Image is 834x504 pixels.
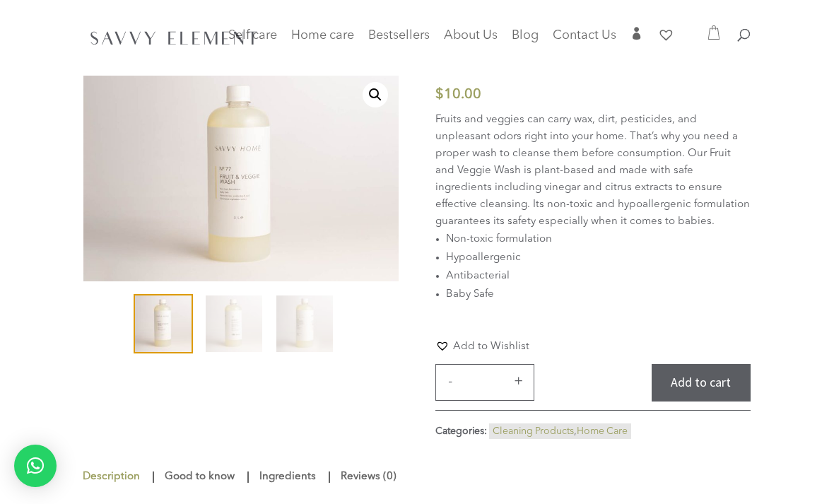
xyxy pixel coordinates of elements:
a: Self care [228,30,277,59]
span: About Us [444,29,498,42]
a: Home care [291,30,354,59]
span: Contact Us [553,29,616,42]
a: Description [82,464,143,490]
input: Product quantity [463,365,505,400]
span: Blog [512,29,539,42]
a: Home Care [577,426,628,436]
span: Baby Safe [446,289,494,300]
button: Add to cart [652,364,751,402]
li: Antibacterial [446,267,751,286]
a: Bestsellers [368,30,430,50]
a: Reviews (0) [337,464,400,490]
li: Hypoallergenic [446,249,751,267]
p: Fruits and veggies can carry wax, dirt, pesticides, and unpleasant odors right into your home. Th... [435,112,751,230]
a: Add to Wishlist [435,339,529,353]
img: Fruit & Veggie Wash - Image 2 [206,295,262,352]
a: Cleaning Products [493,426,574,436]
button: + [508,373,529,389]
a: Good to know [161,464,238,490]
button: - [440,373,461,389]
span: Bestsellers [368,29,430,42]
span: $ [435,88,444,102]
span: Non-toxic formulation [446,234,552,245]
span: Add to Wishlist [453,341,529,352]
span: Categories: [435,426,487,436]
span: Self care [228,29,277,42]
span: Home care [291,29,354,42]
img: SavvyElement [86,26,262,49]
img: Fruit & Veggie Wash - Image 3 [276,295,333,352]
img: Fruit & Veggie Wash by Savvy Element [83,71,399,281]
a: Ingredients [256,464,319,490]
img: Fruit & Veggie Wash by Savvy Element [135,295,192,352]
a: About Us [444,30,498,50]
a: Contact Us [553,30,616,50]
span: , [489,423,631,439]
a: Blog [512,30,539,50]
span:  [630,27,643,40]
a: View full-screen image gallery [363,82,388,107]
bdi: 10.00 [435,88,481,102]
a:  [630,27,643,50]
